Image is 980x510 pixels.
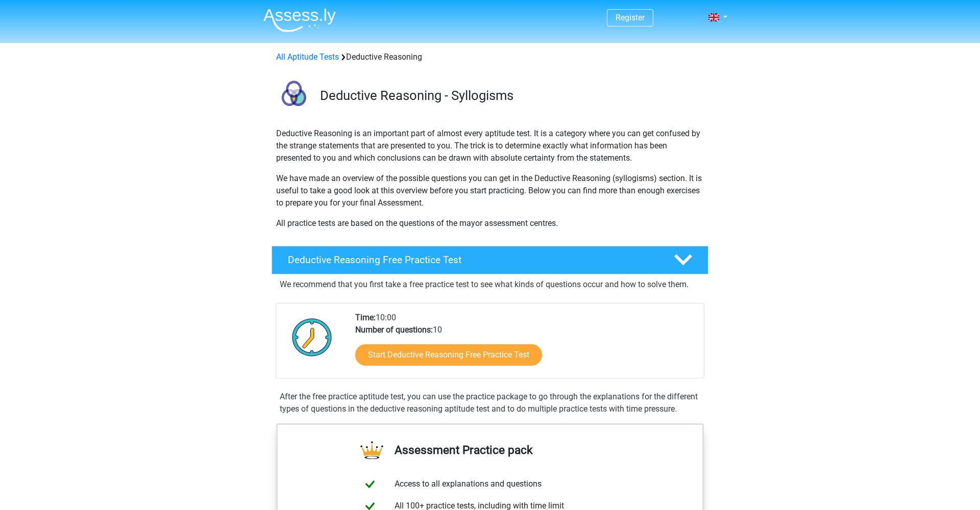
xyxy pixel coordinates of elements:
[355,344,542,366] a: Start Deductive Reasoning Free Practice Test
[355,313,376,322] b: Time:
[276,52,339,62] a: All Aptitude Tests
[320,88,700,104] h3: Deductive Reasoning - Syllogisms
[348,312,703,378] div: 10:00 10
[355,325,433,335] b: Number of questions:
[276,391,704,415] div: After the free practice aptitude test, you can use the practice package to go through the explana...
[276,217,704,229] p: All practice tests are based on the questions of the mayor assessment centres.
[616,13,645,22] a: Register
[280,278,700,291] p: We recommend that you first take a free practice test to see what kinds of questions occur and ho...
[263,8,336,32] img: Assessly
[288,254,657,266] h4: Deductive Reasoning Free Practice Test
[286,312,338,363] img: Clock
[272,51,708,63] div: Deductive Reasoning
[272,75,315,119] img: deductive reasoning
[276,172,704,209] p: We have made an overview of the possible questions you can get in the Deductive Reasoning (syllog...
[267,246,713,274] a: Deductive Reasoning Free Practice Test
[276,127,704,164] p: Deductive Reasoning is an important part of almost every aptitude test. It is a category where yo...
